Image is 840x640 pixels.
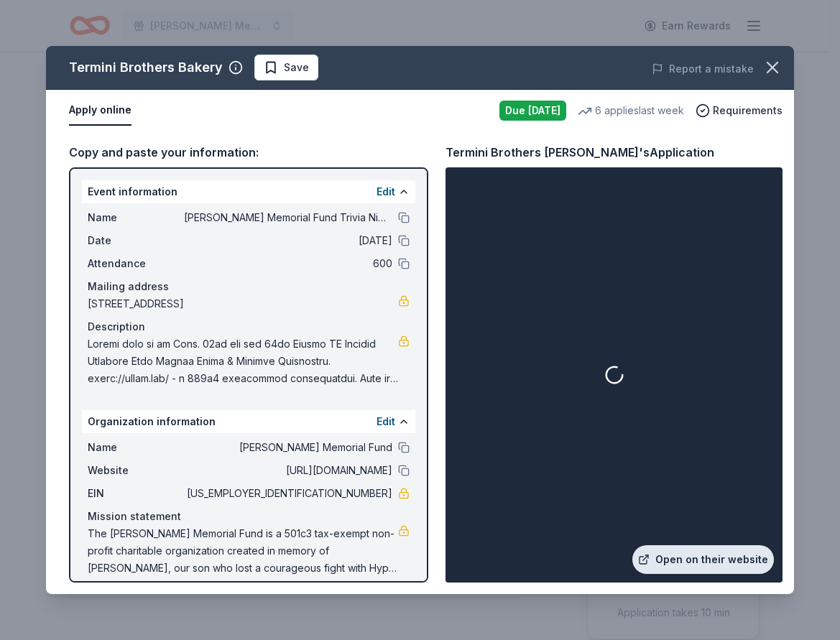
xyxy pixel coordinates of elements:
span: Attendance [88,255,184,272]
span: Loremi dolo si am Cons. 02ad eli sed 64do Eiusmo TE Incidid Utlabore Etdo Magnaa Enima & Minimve ... [88,335,398,387]
span: EIN [88,485,184,502]
div: Event information [82,180,415,203]
span: [URL][DOMAIN_NAME] [184,462,392,479]
span: [PERSON_NAME] Memorial Fund Trivia Night [184,209,392,226]
div: Copy and paste your information: [69,143,428,162]
button: Edit [377,183,395,200]
button: Report a mistake [652,60,754,78]
span: Requirements [713,102,783,119]
div: Mailing address [88,278,410,295]
div: Description [88,318,410,335]
span: [PERSON_NAME] Memorial Fund [184,439,392,456]
span: The [PERSON_NAME] Memorial Fund is a 501c3 tax-exempt non-profit charitable organization created ... [88,525,398,577]
div: 6 applies last week [578,102,684,119]
button: Edit [377,413,395,430]
span: [STREET_ADDRESS] [88,295,398,312]
div: Termini Brothers Bakery [69,56,223,79]
button: Requirements [696,102,783,119]
div: Mission statement [88,508,410,525]
span: Name [88,439,184,456]
button: Apply online [69,96,131,126]
div: Due [DATE] [499,101,566,121]
div: Organization information [82,410,415,433]
span: Name [88,209,184,226]
span: Website [88,462,184,479]
span: Save [284,59,309,76]
span: 600 [184,255,392,272]
div: Termini Brothers [PERSON_NAME]'s Application [446,143,714,162]
button: Save [254,55,318,80]
span: Date [88,232,184,249]
a: Open on their website [632,545,774,574]
span: [DATE] [184,232,392,249]
span: [US_EMPLOYER_IDENTIFICATION_NUMBER] [184,485,392,502]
